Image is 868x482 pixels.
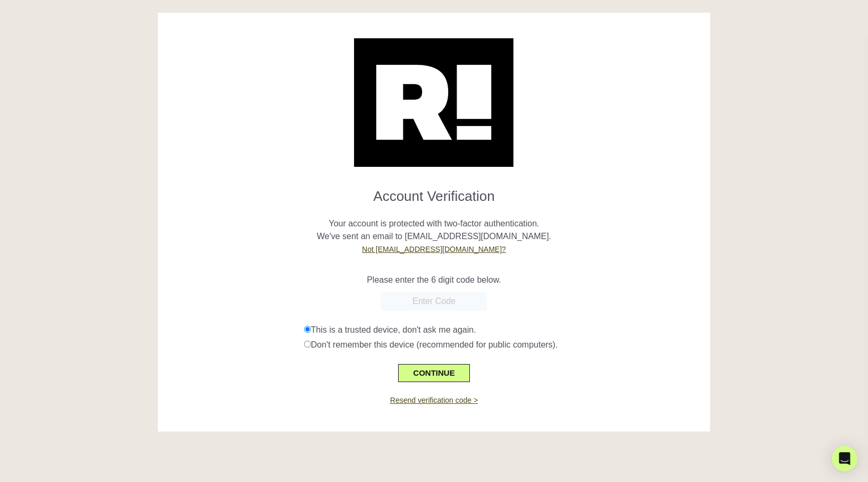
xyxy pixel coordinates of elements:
p: Your account is protected with two-factor authentication. We've sent an email to [EMAIL_ADDRESS][... [166,205,702,256]
h1: Account Verification [166,180,702,205]
div: Open Intercom Messenger [832,446,857,471]
input: Enter Code [381,292,487,311]
div: This is a trusted device, don't ask me again. [304,324,702,336]
button: CONTINUE [398,364,469,382]
img: Retention.com [354,38,513,167]
a: Resend verification code > [390,396,478,404]
div: Don't remember this device (recommended for public computers). [304,339,702,351]
p: Please enter the 6 digit code below. [166,274,702,286]
a: Not [EMAIL_ADDRESS][DOMAIN_NAME]? [362,245,506,253]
